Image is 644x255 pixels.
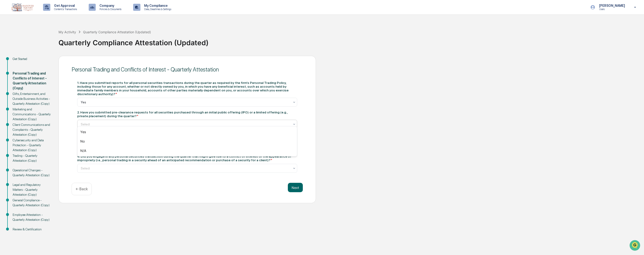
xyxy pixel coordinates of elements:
span: Pylon [47,79,57,82]
p: Policies & Documents [96,7,124,11]
div: Legal and Regulatory Matters - Quarterly Attestation (Copy) [13,182,51,197]
div: Yes [77,127,297,137]
div: 2. Have you submitted pre-clearance requests for all securities purchased through an initial publ... [77,110,297,118]
p: Data, Deadlines & Settings [140,7,174,11]
div: My Activity [59,30,76,34]
span: Data Lookup [9,67,29,72]
a: 🔎Data Lookup [3,66,31,74]
a: Powered byPylon [33,79,57,82]
div: Quarterly Compliance Attestation (Updated) [83,30,151,34]
div: 🖐️ [5,59,8,63]
div: Start new chat [16,35,77,40]
p: Users [595,7,627,11]
span: Preclearance [9,59,30,63]
iframe: Open customer support [629,240,642,252]
p: Company [96,4,124,7]
div: Marketing and Communications - Quarterly Attestation (Copy) [13,107,51,122]
a: 🗄️Attestations [32,57,60,65]
p: My Compliance [140,4,174,7]
p: Get Approval [50,4,79,7]
p: Content & Transactions [50,7,79,11]
div: 4. Did you engage in any personal securities transaction during the quarter that might give rise ... [77,154,297,162]
div: 🗄️ [34,59,38,63]
img: logo [11,3,34,11]
p: [PERSON_NAME] [595,4,627,7]
div: Personal Trading and Conflicts of Interest - Quarterly Attestation [72,66,303,73]
p: How can we help? [5,9,85,17]
div: Employee Attestation - Quarterly Attestation (Copy) [13,212,51,222]
div: Personal Trading and Conflicts of Interest - Quarterly Attestation (Copy) [13,71,51,91]
div: General Compliance - Quarterly Attestation (Copy) [13,198,51,208]
img: 1746055101610-c473b297-6a78-478c-a979-82029cc54cd1 [5,35,13,44]
div: Gifts, Entertainment, and Outside Business Activities - Quarterly Attestation (Copy) [13,91,51,106]
span: Attestations [39,59,58,63]
div: N/A [77,146,297,155]
div: Client Communications and Complaints - Quarterly Attestation (Copy) [13,122,51,137]
a: 🖐️Preclearance [3,57,32,65]
div: 🔎 [5,68,8,72]
div: No [77,137,297,146]
button: Start new chat [80,37,85,42]
button: Next [288,183,303,192]
div: We're available if you need us! [16,40,59,44]
p: ← Back [76,187,88,191]
div: Review & Certification [13,227,51,232]
div: Trading - Quarterly Attestation (Copy) [13,153,51,163]
div: Get Started [13,56,51,61]
div: Operational Changes - Quarterly Attestation (Copy) [13,168,51,178]
div: Cybersecurity and Data Protection - Quarterly Attestation (Copy) [13,138,51,153]
div: 1. Have you submitted reports for all personal securities transactions during the quarter as requ... [77,81,297,96]
div: Quarterly Compliance Attestation (Updated) [59,35,642,47]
